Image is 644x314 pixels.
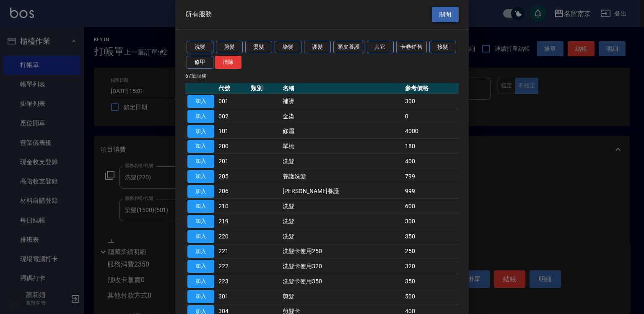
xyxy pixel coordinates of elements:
[187,125,214,138] button: 加入
[403,214,459,229] td: 300
[245,41,272,54] button: 燙髮
[280,83,403,94] th: 名稱
[280,214,403,229] td: 洗髮
[403,83,459,94] th: 參考價格
[280,124,403,139] td: 修眉
[280,169,403,184] td: 養護洗髮
[280,199,403,214] td: 洗髮
[403,289,459,304] td: 500
[403,199,459,214] td: 600
[187,155,214,168] button: 加入
[216,199,249,214] td: 210
[280,229,403,244] td: 洗髮
[304,41,331,54] button: 護髮
[280,259,403,274] td: 洗髮卡使用320
[185,10,212,18] span: 所有服務
[216,83,249,94] th: 代號
[280,154,403,169] td: 洗髮
[403,94,459,109] td: 300
[185,72,459,80] p: 67 筆服務
[275,41,301,54] button: 染髮
[216,229,249,244] td: 220
[280,94,403,109] td: 補燙
[216,124,249,139] td: 101
[216,94,249,109] td: 001
[403,109,459,124] td: 0
[403,139,459,154] td: 180
[187,200,214,213] button: 加入
[429,41,456,54] button: 接髮
[187,290,214,303] button: 加入
[187,275,214,288] button: 加入
[280,244,403,259] td: 洗髮卡使用250
[187,56,213,69] button: 修甲
[187,185,214,198] button: 加入
[403,154,459,169] td: 400
[367,41,394,54] button: 其它
[432,7,459,22] button: 關閉
[280,289,403,304] td: 剪髮
[187,95,214,108] button: 加入
[187,260,214,273] button: 加入
[280,109,403,124] td: 金染
[187,245,214,258] button: 加入
[187,110,214,123] button: 加入
[216,109,249,124] td: 002
[216,289,249,304] td: 301
[216,184,249,199] td: 206
[187,140,214,153] button: 加入
[403,169,459,184] td: 799
[187,170,214,183] button: 加入
[396,41,427,54] button: 卡卷銷售
[215,56,241,69] button: 清除
[216,274,249,289] td: 223
[216,41,243,54] button: 剪髮
[216,139,249,154] td: 200
[216,169,249,184] td: 205
[216,154,249,169] td: 201
[403,274,459,289] td: 350
[187,230,214,243] button: 加入
[403,259,459,274] td: 320
[280,184,403,199] td: [PERSON_NAME]養護
[216,259,249,274] td: 222
[403,184,459,199] td: 999
[403,244,459,259] td: 250
[280,274,403,289] td: 洗髮卡使用350
[403,124,459,139] td: 4000
[216,214,249,229] td: 219
[333,41,364,54] button: 頭皮養護
[280,139,403,154] td: 單梳
[216,244,249,259] td: 221
[249,83,281,94] th: 類別
[403,229,459,244] td: 350
[187,215,214,228] button: 加入
[187,41,213,54] button: 洗髮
